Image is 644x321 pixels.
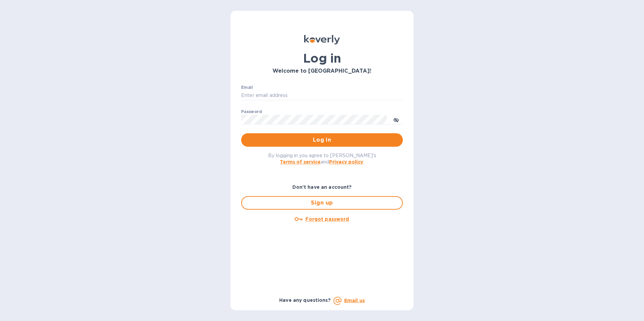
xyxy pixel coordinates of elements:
[247,199,397,207] span: Sign up
[241,110,262,114] label: Password
[292,184,352,190] b: Don't have an account?
[241,68,403,74] h3: Welcome to [GEOGRAPHIC_DATA]!
[279,297,331,303] b: Have any questions?
[305,216,349,222] u: Forgot password
[329,159,363,165] a: Privacy policy
[241,51,403,65] h1: Log in
[304,35,340,44] img: Koverly
[344,298,365,303] a: Email us
[241,91,403,101] input: Enter email address
[241,85,253,90] label: Email
[241,196,403,210] button: Sign up
[241,133,403,147] button: Log in
[247,136,397,144] span: Log in
[389,113,403,126] button: toggle password visibility
[268,153,376,165] span: By logging in you agree to [PERSON_NAME]'s and .
[280,159,321,165] a: Terms of service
